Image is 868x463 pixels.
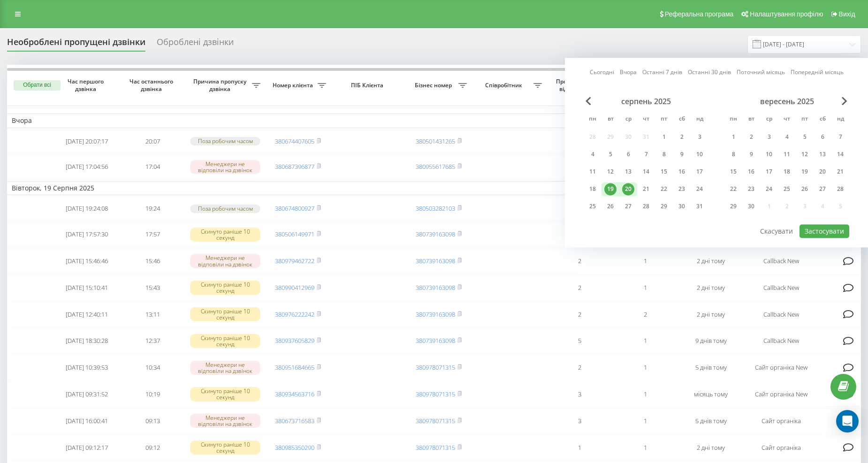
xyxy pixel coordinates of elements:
[798,113,812,127] abbr: п’ятниця
[831,147,849,161] div: нд 14 вер 2025 р.
[190,281,260,295] div: Скинуто раніше 10 секунд
[590,68,614,77] a: Сьогодні
[586,200,599,213] div: 25
[745,183,757,195] div: 23
[275,162,314,171] a: 380687396877
[791,68,844,77] a: Попередній місяць
[547,197,612,220] td: 1
[547,249,612,273] td: 2
[691,130,708,144] div: нд 3 серп 2025 р.
[658,131,670,143] div: 1
[744,275,819,300] td: Callback New
[190,78,252,92] span: Причина пропуску дзвінка
[127,78,178,92] span: Час останнього дзвінка
[655,165,673,179] div: пт 15 серп 2025 р.
[737,68,785,77] a: Поточний місяць
[416,230,455,238] a: 380739163098
[416,283,455,292] a: 380739163098
[724,182,742,196] div: пн 22 вер 2025 р.
[814,165,831,179] div: сб 20 вер 2025 р.
[157,37,234,52] div: Оброблені дзвінки
[602,147,619,161] div: вт 5 серп 2025 р.
[416,443,455,452] a: 380978071315
[655,130,673,144] div: пт 1 серп 2025 р.
[584,182,602,196] div: пн 18 серп 2025 р.
[724,97,849,106] div: вересень 2025
[778,130,796,144] div: чт 4 вер 2025 р.
[658,166,670,178] div: 15
[742,147,760,161] div: вт 9 вер 2025 р.
[750,10,823,18] span: Налаштування профілю
[586,183,599,195] div: 18
[760,130,778,144] div: ср 3 вер 2025 р.
[603,113,617,127] abbr: вівторок
[831,165,849,179] div: нд 21 вер 2025 р.
[744,409,819,433] td: Сайт органіка
[781,131,793,143] div: 4
[612,435,678,460] td: 1
[190,254,260,268] div: Менеджери не відповіли на дзвінок
[612,382,678,407] td: 1
[693,131,706,143] div: 3
[275,443,314,452] a: 380985350290
[762,113,776,127] abbr: середа
[584,147,602,161] div: пн 4 серп 2025 р.
[781,148,793,160] div: 11
[839,10,855,18] span: Вихід
[655,182,673,196] div: пт 22 серп 2025 р.
[834,166,846,178] div: 21
[120,329,185,354] td: 12:37
[742,130,760,144] div: вт 2 вер 2025 р.
[755,224,798,238] button: Скасувати
[688,68,731,77] a: Останні 30 днів
[727,148,739,160] div: 8
[416,417,455,425] a: 380978071315
[586,97,591,105] span: Previous Month
[726,113,740,127] abbr: понеділок
[190,205,260,213] div: Поза робочим часом
[547,382,612,407] td: 3
[763,166,775,178] div: 17
[190,440,260,455] div: Скинуто раніше 10 секунд
[691,199,708,213] div: нд 31 серп 2025 р.
[619,165,637,179] div: ср 13 серп 2025 р.
[691,165,708,179] div: нд 17 серп 2025 р.
[622,200,634,213] div: 27
[816,183,829,195] div: 27
[781,183,793,195] div: 25
[547,302,612,327] td: 2
[678,329,744,354] td: 9 днів тому
[54,382,120,407] td: [DATE] 09:31:52
[275,204,314,213] a: 380674800927
[745,200,757,213] div: 30
[678,382,744,407] td: місяць тому
[275,230,314,238] a: 380506149971
[744,249,819,273] td: Callback New
[816,166,829,178] div: 20
[190,414,260,428] div: Менеджери не відповіли на дзвінок
[693,166,706,178] div: 17
[763,183,775,195] div: 24
[658,200,670,213] div: 29
[586,148,599,160] div: 4
[275,257,314,265] a: 380979462722
[190,137,260,145] div: Поза робочим часом
[586,166,599,178] div: 11
[54,302,120,327] td: [DATE] 12:40:11
[120,409,185,433] td: 09:13
[727,200,739,213] div: 29
[190,361,260,375] div: Менеджери не відповіли на дзвінок
[547,329,612,354] td: 5
[658,183,670,195] div: 22
[612,329,678,354] td: 1
[799,148,811,160] div: 12
[622,166,634,178] div: 13
[619,182,637,196] div: ср 20 серп 2025 р.
[640,183,652,195] div: 21
[120,222,185,247] td: 17:57
[190,160,260,174] div: Менеджери не відповіли на дзвінок
[275,283,314,292] a: 380990412969
[744,355,819,380] td: Сайт органіка New
[54,275,120,300] td: [DATE] 15:10:41
[799,224,849,238] button: Застосувати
